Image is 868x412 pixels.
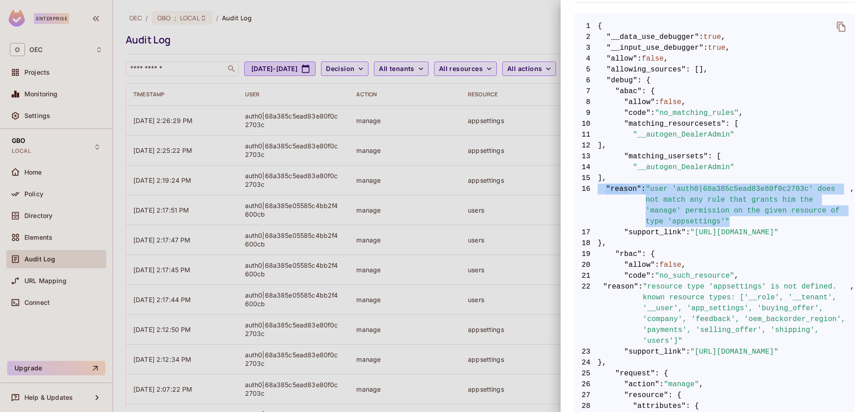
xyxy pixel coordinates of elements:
[615,86,642,97] span: "abac"
[574,260,598,270] span: 20
[664,53,668,64] span: ,
[574,140,854,151] span: ],
[574,43,598,53] span: 3
[637,53,642,64] span: :
[690,346,778,357] span: "[URL][DOMAIN_NAME]"
[624,118,726,129] span: "matching_resourcesets"
[574,173,598,184] span: 15
[646,184,850,227] span: "user 'auth0|68a385c5ead83e80f0c2703c' does not match any rule that grants him the 'manage' permi...
[574,281,598,346] span: 22
[574,270,598,281] span: 21
[699,32,703,43] span: :
[624,227,686,238] span: "support_link"
[633,401,686,412] span: "attributes"
[574,184,598,227] span: 16
[574,249,598,260] span: 19
[624,260,655,270] span: "allow"
[574,346,598,357] span: 23
[574,357,854,368] span: },
[643,281,850,346] span: "resource type 'appsettings' is not defined. known resource types: ['__role', '__tenant', '__user...
[651,108,655,118] span: :
[664,379,699,390] span: "manage"
[686,401,699,412] span: : {
[574,86,598,97] span: 7
[574,75,598,86] span: 6
[574,21,598,32] span: 1
[726,43,730,53] span: ,
[641,184,646,227] span: :
[638,281,643,346] span: :
[655,97,660,108] span: :
[830,16,852,38] button: delete
[703,32,721,43] span: true
[655,260,660,270] span: :
[574,64,598,75] span: 5
[624,151,708,162] span: "matching_usersets"
[574,97,598,108] span: 8
[574,151,598,162] span: 13
[574,227,598,238] span: 17
[574,32,598,43] span: 2
[607,32,699,43] span: "__data_use_debugger"
[686,64,708,75] span: : [],
[624,108,651,118] span: "code"
[624,97,655,108] span: "allow"
[681,260,686,270] span: ,
[708,151,721,162] span: : [
[660,260,682,270] span: false
[607,53,637,64] span: "allow"
[651,270,655,281] span: :
[660,379,664,390] span: :
[633,162,734,173] span: "__autogen_DealerAdmin"
[655,108,739,118] span: "no_matching_rules"
[624,379,660,390] span: "action"
[690,227,778,238] span: "[URL][DOMAIN_NAME]"
[721,32,726,43] span: ,
[655,368,668,379] span: : {
[615,368,655,379] span: "request"
[603,281,638,346] span: "reason"
[668,390,681,401] span: : {
[574,379,598,390] span: 26
[642,249,655,260] span: : {
[850,184,854,227] span: ,
[574,401,598,412] span: 28
[574,368,598,379] span: 25
[739,108,743,118] span: ,
[726,118,739,129] span: : [
[574,390,598,401] span: 27
[574,238,598,249] span: 18
[607,64,686,75] span: "allowing_sources"
[624,270,651,281] span: "code"
[574,238,854,249] span: },
[574,162,598,173] span: 14
[574,129,598,140] span: 11
[624,346,686,357] span: "support_link"
[574,140,598,151] span: 12
[607,43,704,53] span: "__input_use_debugger"
[655,270,735,281] span: "no_such_resource"
[637,75,651,86] span: : {
[642,86,655,97] span: : {
[606,184,641,227] span: "reason"
[574,357,598,368] span: 24
[642,53,664,64] span: false
[633,129,734,140] span: "__autogen_DealerAdmin"
[686,227,690,238] span: :
[703,43,708,53] span: :
[574,108,598,118] span: 9
[708,43,726,53] span: true
[615,249,642,260] span: "rbac"
[574,173,854,184] span: ],
[850,281,854,346] span: ,
[681,97,686,108] span: ,
[607,75,637,86] span: "debug"
[660,97,682,108] span: false
[699,379,703,390] span: ,
[574,53,598,64] span: 4
[624,390,669,401] span: "resource"
[734,270,739,281] span: ,
[686,346,690,357] span: :
[574,118,598,129] span: 10
[598,21,602,32] span: {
